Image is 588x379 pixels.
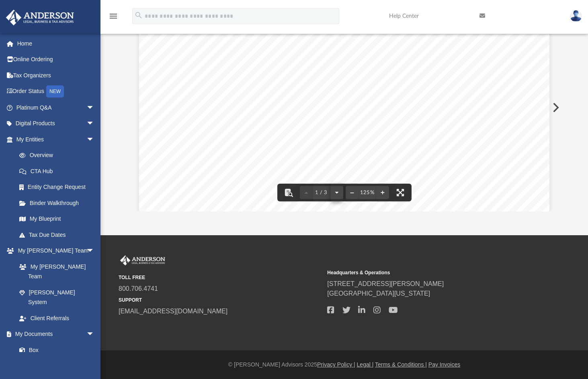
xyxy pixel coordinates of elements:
a: My [PERSON_NAME] Team [11,259,98,284]
a: Entity Change Request [11,179,107,195]
a: Pay Invoices [428,361,460,368]
i: search [134,11,143,20]
a: Privacy Policy | [317,361,355,368]
a: Platinum Q&Aarrow_drop_down [6,99,107,116]
a: [STREET_ADDRESS][PERSON_NAME] [327,280,444,287]
i: menu [109,11,118,21]
a: My Blueprint [11,211,102,227]
button: Toggle findbar [280,184,297,201]
button: Zoom out [346,184,359,201]
a: 800.706.4741 [119,285,158,292]
button: Enter fullscreen [391,184,409,201]
a: Tax Due Dates [11,227,107,243]
div: NEW [46,85,64,97]
a: My [PERSON_NAME] Teamarrow_drop_down [6,243,102,259]
a: Terms & Conditions | [375,361,427,368]
a: Client Referrals [11,310,102,326]
a: Overview [11,147,107,164]
button: 1 / 3 [313,184,330,201]
span: arrow_drop_down [86,243,102,259]
a: CTA Hub [11,163,107,179]
small: TOLL FREE [119,274,322,281]
span: 1 / 3 [313,190,330,195]
a: My Entitiesarrow_drop_down [6,131,107,147]
span: arrow_drop_down [86,326,102,343]
a: My Documentsarrow_drop_down [6,326,102,342]
button: Zoom in [376,184,389,201]
div: © [PERSON_NAME] Advisors 2025 [100,360,588,369]
div: File preview [125,4,564,211]
a: Order StatusNEW [6,83,107,100]
small: Headquarters & Operations [327,269,530,276]
a: Home [6,35,107,52]
button: Next page [330,184,343,201]
a: [PERSON_NAME] System [11,284,102,310]
a: Legal | [357,361,374,368]
div: Document Viewer [125,4,564,211]
a: Box [11,342,98,358]
div: Current zoom level [359,190,376,195]
button: Next File [546,96,564,119]
span: arrow_drop_down [86,116,102,132]
span: arrow_drop_down [86,99,102,116]
img: Anderson Advisors Platinum Portal [119,255,167,266]
img: Anderson Advisors Platinum Portal [4,10,76,25]
a: Tax Organizers [6,67,107,83]
a: [EMAIL_ADDRESS][DOMAIN_NAME] [119,308,227,315]
a: menu [109,15,118,21]
a: [GEOGRAPHIC_DATA][US_STATE] [327,290,430,297]
a: Online Ordering [6,52,107,68]
a: Digital Productsarrow_drop_down [6,116,107,132]
img: User Pic [570,10,582,22]
a: Binder Walkthrough [11,195,107,211]
span: arrow_drop_down [86,131,102,148]
small: SUPPORT [119,296,322,304]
